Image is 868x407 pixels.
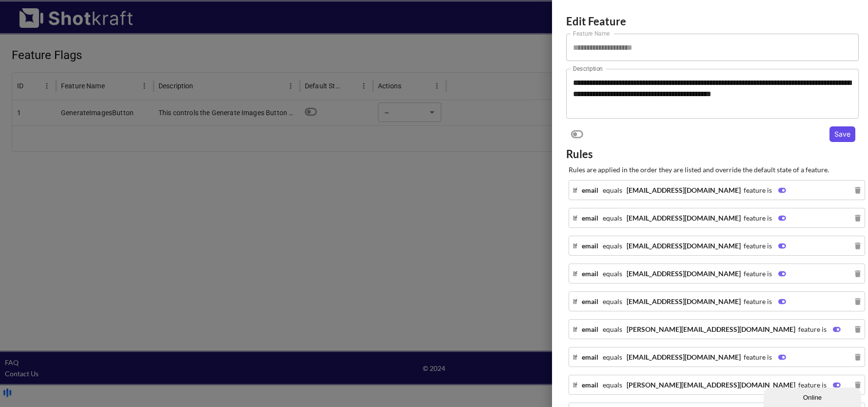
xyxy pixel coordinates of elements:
strong: email [582,381,598,389]
strong: email [582,214,598,222]
div: If equals feature is [573,268,786,279]
div: Rules are applied in the order they are listed and override the default state of a feature. [566,162,859,178]
iframe: chat widget [764,386,863,407]
strong: [EMAIL_ADDRESS][DOMAIN_NAME] [627,214,741,222]
div: If equals feature is [573,240,786,251]
label: Description [573,64,603,73]
strong: email [582,353,598,361]
strong: [EMAIL_ADDRESS][DOMAIN_NAME] [627,353,741,361]
div: If equals feature is [573,296,786,307]
div: Edit Feature [564,12,861,31]
strong: [EMAIL_ADDRESS][DOMAIN_NAME] [627,269,741,278]
div: If equals feature is [573,212,786,224]
strong: email [582,269,598,278]
div: Rules [566,147,593,162]
div: If equals feature is [573,379,841,390]
strong: email [582,297,598,305]
label: Feature Name [573,29,610,38]
div: If equals feature is [573,324,841,335]
strong: email [582,186,598,194]
strong: email [582,325,598,333]
strong: [EMAIL_ADDRESS][DOMAIN_NAME] [627,186,741,194]
div: If equals feature is [573,184,786,196]
button: Save [829,126,855,142]
strong: [EMAIL_ADDRESS][DOMAIN_NAME] [627,297,741,305]
strong: [EMAIL_ADDRESS][DOMAIN_NAME] [627,242,741,250]
strong: [PERSON_NAME][EMAIL_ADDRESS][DOMAIN_NAME] [627,325,795,333]
div: If equals feature is [573,351,786,363]
strong: email [582,242,598,250]
strong: [PERSON_NAME][EMAIL_ADDRESS][DOMAIN_NAME] [627,381,795,389]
